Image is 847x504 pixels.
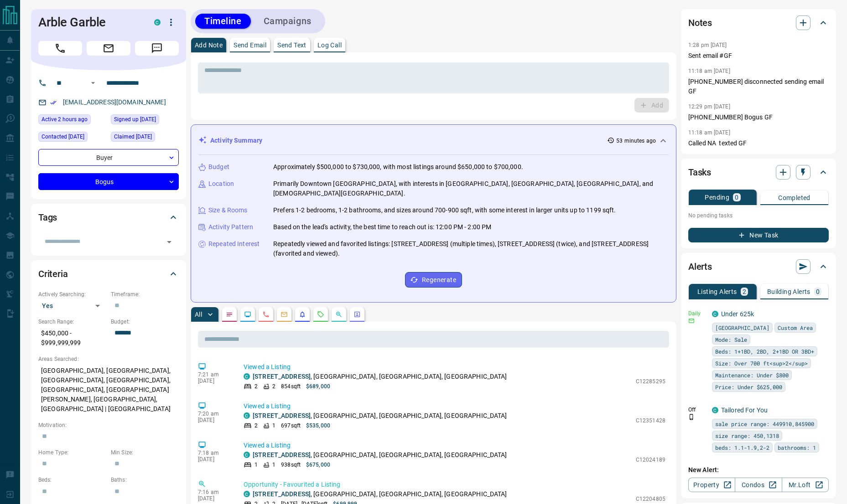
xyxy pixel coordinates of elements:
div: Sat Apr 28 2018 [111,114,179,127]
div: Yes [38,298,106,313]
p: , [GEOGRAPHIC_DATA], [GEOGRAPHIC_DATA], [GEOGRAPHIC_DATA] [253,450,507,460]
a: [STREET_ADDRESS] [253,412,311,419]
button: New Task [688,228,829,242]
p: Viewed a Listing [244,441,665,450]
p: Repeatedly viewed and favorited listings: [STREET_ADDRESS] (multiple times), [STREET_ADDRESS] (tw... [273,239,669,258]
span: sale price range: 449910,845900 [715,419,814,428]
p: Daily [688,309,707,318]
svg: Listing Alerts [299,311,306,318]
svg: Calls [262,311,270,318]
p: [GEOGRAPHIC_DATA], [GEOGRAPHIC_DATA], [GEOGRAPHIC_DATA], [GEOGRAPHIC_DATA], [GEOGRAPHIC_DATA], [G... [38,363,179,417]
p: Listing Alerts [697,288,737,295]
p: $535,000 [306,422,330,430]
p: Repeated Interest [208,239,260,249]
h2: Tasks [688,165,711,180]
p: [PHONE_NUMBER] disconnected sending email GF [688,77,829,96]
button: Timeline [195,14,251,29]
p: 1 [272,461,275,469]
span: Email [87,41,130,56]
p: Based on the lead's activity, the best time to reach out is: 12:00 PM - 2:00 PM [273,222,491,232]
p: 1 [255,461,258,469]
div: Sun Mar 16 2025 [111,132,179,144]
span: Active 2 hours ago [42,115,88,124]
p: Add Note [195,42,223,48]
p: Off [688,406,707,414]
a: Under 625k [721,310,754,318]
span: Beds: 1+1BD, 2BD, 2+1BD OR 3BD+ [715,347,814,356]
a: Property [688,478,735,492]
div: condos.ca [712,407,718,413]
p: $675,000 [306,461,330,469]
p: 697 sqft [281,422,301,430]
a: [STREET_ADDRESS] [253,490,311,498]
div: condos.ca [244,452,250,458]
a: Condos [735,478,782,492]
div: condos.ca [712,311,718,317]
p: 11:18 am [DATE] [688,129,730,136]
div: condos.ca [244,412,250,419]
p: Viewed a Listing [244,362,665,372]
p: $450,000 - $999,999,999 [38,326,106,350]
p: Called NA texted GF [688,139,829,148]
p: Size & Rooms [208,206,248,215]
p: Completed [778,195,811,201]
p: $689,000 [306,382,330,391]
span: Signed up [DATE] [114,115,156,124]
p: 2 [272,382,275,391]
svg: Emails [281,311,288,318]
p: Approximately $500,000 to $730,000, with most listings around $650,000 to $700,000. [273,162,523,172]
p: 938 sqft [281,461,301,469]
svg: Notes [226,311,233,318]
p: 7:16 am [198,489,230,495]
p: 2 [743,288,746,295]
p: Timeframe: [111,290,179,298]
p: 854 sqft [281,382,301,391]
p: [DATE] [198,417,230,423]
span: Call [38,41,82,56]
p: 7:20 am [198,411,230,417]
a: [EMAIL_ADDRESS][DOMAIN_NAME] [63,98,166,106]
span: Size: Over 700 ft<sup>2</sup> [715,359,808,368]
span: beds: 1.1-1.9,2-2 [715,443,769,452]
a: Tailored For You [721,406,768,414]
button: Regenerate [405,272,462,288]
div: Sat Sep 13 2025 [38,114,106,127]
p: , [GEOGRAPHIC_DATA], [GEOGRAPHIC_DATA], [GEOGRAPHIC_DATA] [253,372,507,381]
a: Mr.Loft [782,478,829,492]
div: condos.ca [244,373,250,380]
p: 7:18 am [198,450,230,456]
p: 11:18 am [DATE] [688,68,730,74]
p: Location [208,179,234,189]
svg: Push Notification Only [688,414,695,420]
a: [STREET_ADDRESS] [253,451,311,458]
span: Claimed [DATE] [114,132,152,141]
p: Search Range: [38,318,106,326]
p: 53 minutes ago [616,137,656,145]
p: , [GEOGRAPHIC_DATA], [GEOGRAPHIC_DATA], [GEOGRAPHIC_DATA] [253,411,507,421]
p: Pending [705,194,729,201]
span: Mode: Sale [715,335,747,344]
h2: Criteria [38,267,68,281]
p: Prefers 1-2 bedrooms, 1-2 bathrooms, and sizes around 700-900 sqft, with some interest in larger ... [273,206,616,215]
p: Primarily Downtown [GEOGRAPHIC_DATA], with interests in [GEOGRAPHIC_DATA], [GEOGRAPHIC_DATA], [GE... [273,179,669,198]
p: Areas Searched: [38,355,179,363]
p: 0 [735,194,738,201]
p: Motivation: [38,421,179,429]
span: Custom Area [778,323,813,332]
button: Campaigns [255,14,321,29]
div: Tasks [688,161,829,183]
div: Buyer [38,149,179,166]
div: Bogus [38,173,179,190]
p: 7:21 am [198,371,230,378]
p: 12:29 pm [DATE] [688,103,730,110]
div: Thu Mar 27 2025 [38,132,106,144]
p: Beds: [38,476,106,484]
span: Message [135,41,179,56]
p: Activity Summary [210,136,262,145]
p: C12351428 [636,417,665,425]
span: Price: Under $625,000 [715,382,782,391]
p: C12285295 [636,377,665,386]
p: Budget: [111,318,179,326]
p: Viewed a Listing [244,401,665,411]
span: size range: 450,1318 [715,431,779,440]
